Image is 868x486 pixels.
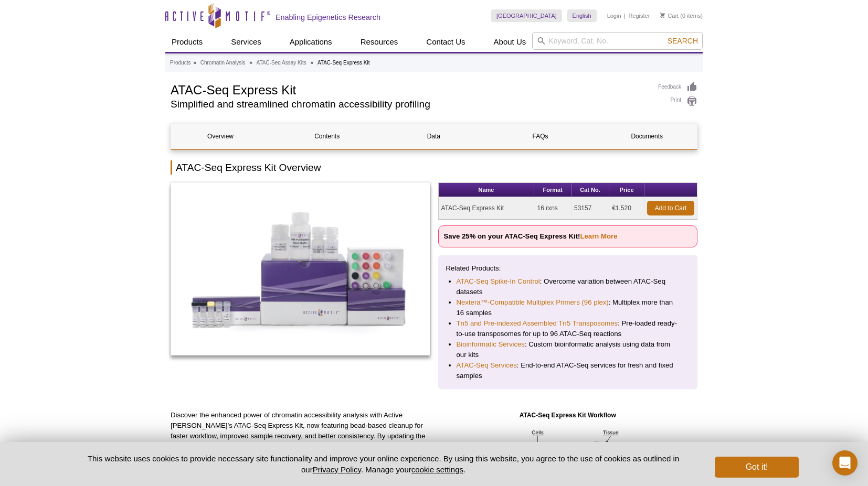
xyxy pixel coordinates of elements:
[171,160,697,175] h2: ATAC-Seq Express Kit Overview
[457,360,680,381] li: : End-to-end ATAC-Seq services for fresh and fixed samples
[457,297,609,308] a: Nextera™-Compatible Multiplex Primers (96 plex)
[457,276,540,287] a: ATAC-Seq Spike-In Control
[571,183,609,197] th: Cat No.
[534,197,571,220] td: 16 rxns
[457,297,680,318] li: : Multiplex more than 16 samples
[257,58,306,68] a: ATAC-Seq Assay Kits
[457,360,517,371] a: ATAC-Seq Services
[715,457,799,478] button: Got it!
[491,124,590,149] a: FAQs
[488,32,533,52] a: About Us
[457,318,680,339] li: : Pre-loaded ready-to-use transposomes for up to 96 ATAC-Seq reactions
[225,32,268,52] a: Services
[580,232,617,240] a: Learn More
[660,13,665,18] img: Your Cart
[534,183,571,197] th: Format
[571,197,609,220] td: 53157
[457,276,680,297] li: : Overcome variation between ATAC-Seq datasets
[278,124,376,149] a: Contents
[317,60,370,66] li: ATAC-Seq Express Kit
[628,12,650,19] a: Register
[647,201,694,215] a: Add to Cart
[384,124,483,149] a: Data
[832,450,858,476] div: Open Intercom Messenger
[624,9,626,22] li: |
[171,182,430,355] img: ATAC-Seq Express Kit
[457,339,680,360] li: : Custom bioinformatic analysis using data from our kits
[457,318,618,329] a: Tn5 and Pre-indexed Assembled Tn5 Transposomes
[532,32,703,50] input: Keyword, Cat. No.
[165,32,209,52] a: Products
[171,124,270,149] a: Overview
[193,60,196,66] li: »
[660,9,703,22] li: (0 items)
[311,60,314,66] li: »
[439,197,535,220] td: ATAC-Seq Express Kit
[200,58,246,68] a: Chromatin Analysis
[598,124,696,149] a: Documents
[658,81,697,93] a: Feedback
[276,13,380,22] h2: Enabling Epigenetics Research
[660,12,679,19] a: Cart
[171,100,648,109] h2: Simplified and streamlined chromatin accessibility profiling
[457,339,525,350] a: Bioinformatic Services
[446,263,690,274] p: Related Products:
[69,453,697,475] p: This website uses cookies to provide necessary site functionality and improve your online experie...
[420,32,471,52] a: Contact Us
[664,36,701,46] button: Search
[520,412,616,419] strong: ATAC-Seq Express Kit Workflow
[444,232,618,240] strong: Save 25% on your ATAC-Seq Express Kit!
[567,9,597,22] a: English
[249,60,252,66] li: »
[170,58,190,68] a: Products
[411,465,463,474] button: cookie settings
[171,81,648,97] h1: ATAC-Seq Express Kit
[609,183,644,197] th: Price
[439,183,535,197] th: Name
[668,37,698,45] span: Search
[607,12,621,19] a: Login
[283,32,338,52] a: Applications
[354,32,405,52] a: Resources
[313,465,361,474] a: Privacy Policy
[491,9,562,22] a: [GEOGRAPHIC_DATA]
[609,197,644,220] td: €1,520
[658,95,697,107] a: Print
